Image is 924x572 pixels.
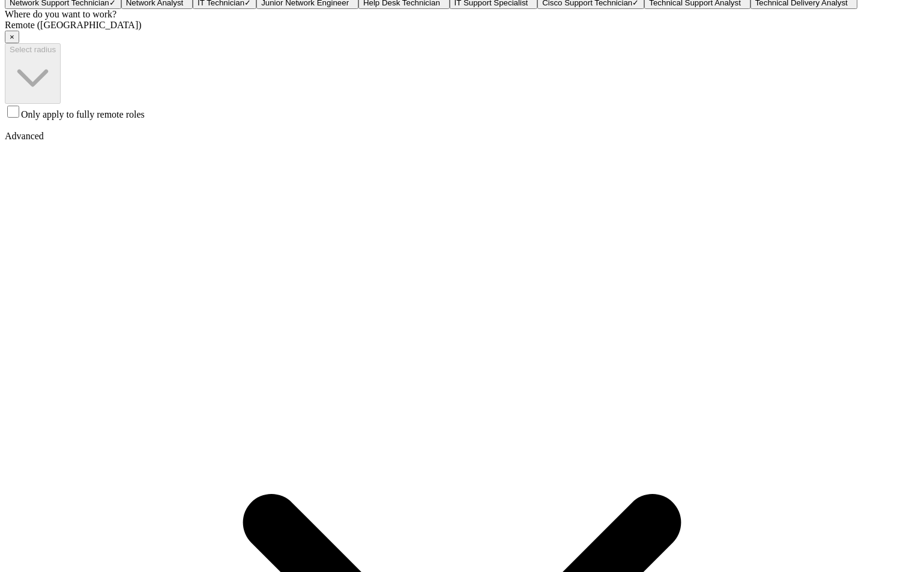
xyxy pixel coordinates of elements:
span: × [10,32,14,41]
button: Select radius [5,43,61,104]
span: Only apply to fully remote roles [21,109,145,119]
span: Advanced [5,131,44,141]
span: Select radius [10,45,56,54]
div: Remote ([GEOGRAPHIC_DATA]) [5,20,919,31]
label: Where do you want to work? [5,9,116,19]
button: × [5,31,19,43]
input: Only apply to fully remote roles [7,106,19,118]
